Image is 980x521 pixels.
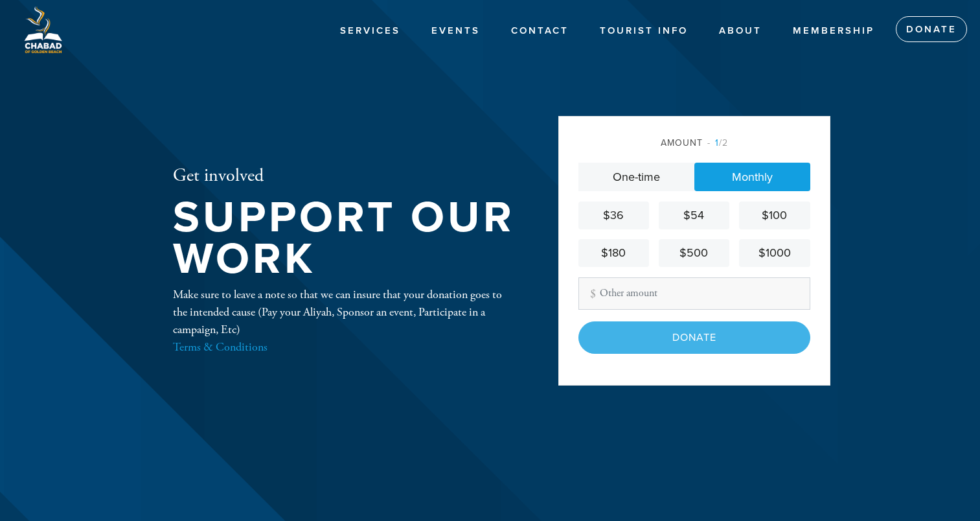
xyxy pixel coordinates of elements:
a: Tourist Info [590,19,698,43]
div: $54 [664,207,724,224]
div: Amount [578,136,810,150]
div: $36 [584,207,644,224]
a: $500 [659,239,729,267]
span: /2 [707,137,728,148]
div: $1000 [744,244,804,262]
a: $180 [578,239,649,267]
a: $54 [659,202,729,229]
div: $100 [744,207,804,224]
h2: Get involved [173,165,516,187]
a: Terms & Conditions [173,340,268,354]
a: $100 [739,202,810,229]
a: $36 [578,202,649,229]
img: Logo%20GB1.png [19,6,66,53]
span: 1 [715,137,719,148]
a: Donate [896,16,967,42]
div: $500 [664,244,724,262]
a: Monthly [694,163,810,191]
a: Events [422,19,490,43]
a: One-time [578,163,694,191]
div: $180 [584,244,644,262]
a: $1000 [739,239,810,267]
div: Make sure to leave a note so that we can insure that your donation goes to the intended cause (Pa... [173,286,516,356]
a: Membership [783,19,884,43]
a: Services [330,19,410,43]
input: Other amount [578,277,810,310]
a: Contact [501,19,578,43]
h1: Support our work [173,197,516,281]
a: About [709,19,771,43]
